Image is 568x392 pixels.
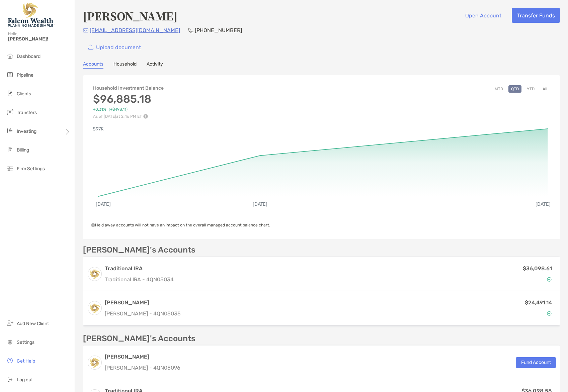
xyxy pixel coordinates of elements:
img: settings icon [6,338,14,346]
img: Account Status icon [547,311,552,316]
span: Get Help [17,358,35,364]
img: clients icon [6,89,14,97]
img: transfers icon [6,108,14,116]
img: logout icon [6,375,14,383]
span: Transfers [17,110,37,115]
img: Phone Icon [188,28,193,33]
button: QTD [508,85,521,93]
span: Billing [17,147,29,153]
img: Account Status icon [547,277,552,282]
img: dashboard icon [6,52,14,60]
img: Email Icon [83,28,88,32]
span: Held away accounts will not have an impact on the overall managed account balance chart. [91,223,270,227]
span: Log out [17,377,33,383]
img: investing icon [6,127,14,135]
img: firm-settings icon [6,164,14,172]
p: [PERSON_NAME] - 4QN05096 [105,364,180,372]
span: (+$498.11) [109,107,128,112]
button: Open Account [460,8,506,23]
span: +0.31% [93,107,106,112]
span: Investing [17,128,36,134]
p: As of [DATE] at 2:46 PM ET [93,114,164,119]
span: Firm Settings [17,166,45,172]
img: pipeline icon [6,71,14,79]
button: All [540,85,550,93]
img: button icon [88,44,93,50]
span: Pipeline [17,72,33,78]
button: MTD [492,85,506,93]
button: Fund Account [516,357,556,368]
span: Dashboard [17,54,40,59]
a: Household [113,61,137,69]
img: Performance Info [143,114,148,119]
img: logo account [88,301,101,315]
img: get-help icon [6,357,14,365]
img: Falcon Wealth Planning Logo [8,3,55,27]
p: [PERSON_NAME]'s Accounts [83,334,195,343]
h3: [PERSON_NAME] [105,353,180,361]
h3: Traditional IRA [105,265,174,273]
img: add_new_client icon [6,319,14,327]
img: logo account [88,267,101,281]
p: [EMAIL_ADDRESS][DOMAIN_NAME] [90,26,180,34]
button: YTD [524,85,537,93]
span: Add New Client [17,321,49,326]
img: logo account [88,356,101,369]
a: Accounts [83,61,103,69]
span: Settings [17,339,34,345]
a: Upload document [83,40,146,55]
text: $97K [93,126,104,132]
text: [DATE] [253,202,268,207]
p: $24,491.14 [525,298,552,307]
p: Traditional IRA - 4QN05034 [105,275,174,284]
p: [PERSON_NAME]'s Accounts [83,246,195,254]
p: $36,098.61 [523,264,552,273]
img: billing icon [6,145,14,154]
p: [PHONE_NUMBER] [195,26,242,34]
h3: $96,885.18 [93,93,164,105]
text: [DATE] [536,202,551,207]
h4: Household Investment Balance [93,85,164,91]
button: Transfer Funds [512,8,560,23]
a: Activity [147,61,163,69]
h4: [PERSON_NAME] [83,8,177,23]
h3: [PERSON_NAME] [105,299,181,307]
span: [PERSON_NAME]! [8,36,71,42]
p: [PERSON_NAME] - 4QN05035 [105,309,181,318]
text: [DATE] [96,202,111,207]
span: Clients [17,91,31,97]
